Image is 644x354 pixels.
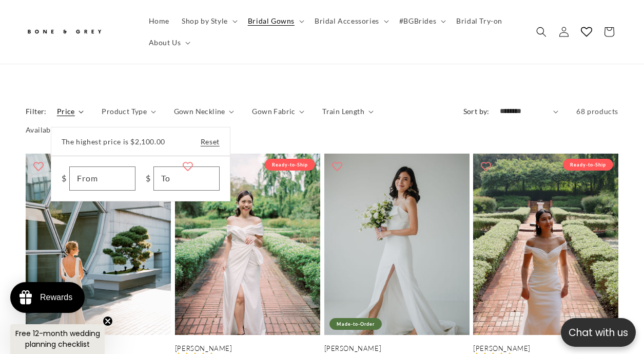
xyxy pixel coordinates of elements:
summary: Price [57,106,84,117]
span: $ [62,171,67,186]
span: #BGBrides [399,16,436,26]
img: Bone and Grey Bridal [26,24,103,41]
p: Chat with us [561,325,636,340]
span: Free 12-month wedding planning checklist [15,328,100,349]
button: Open chatbox [561,318,636,347]
a: Bridal Try-on [450,10,509,32]
span: Home [149,16,169,26]
button: Add to wishlist [476,156,496,177]
span: Bridal Gowns [248,16,295,26]
a: Reset [201,135,220,148]
div: Free 12-month wedding planning checklistClose teaser [10,324,105,354]
summary: About Us [143,32,195,53]
summary: #BGBrides [393,10,450,32]
span: Bridal Accessories [315,16,379,26]
button: Add to wishlist [327,156,347,177]
summary: Shop by Style [175,10,242,32]
span: Shop by Style [182,16,228,26]
a: Home [143,10,175,32]
button: Add to wishlist [28,156,49,177]
summary: Bridal Accessories [308,10,393,32]
summary: Search [530,21,553,43]
span: Bridal Try-on [456,16,502,26]
span: $ [146,171,151,186]
button: Close teaser [103,316,113,326]
button: Add to wishlist [178,156,198,177]
a: Bone and Grey Bridal [22,20,132,44]
span: The highest price is $2,100.00 [62,135,165,148]
summary: Bridal Gowns [242,10,308,32]
span: About Us [149,38,181,47]
div: Rewards [40,293,72,302]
